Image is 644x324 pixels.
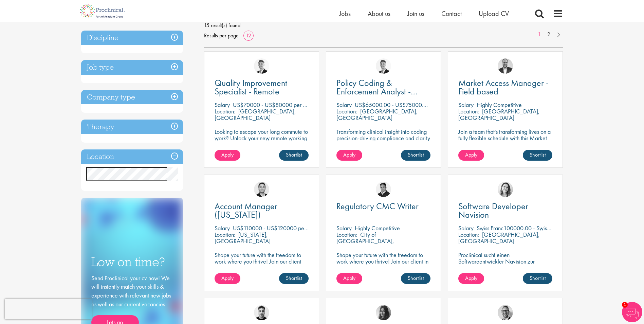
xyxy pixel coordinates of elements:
[215,231,271,245] p: [US_STATE], [GEOGRAPHIC_DATA]
[215,107,296,122] p: [GEOGRAPHIC_DATA], [GEOGRAPHIC_DATA]
[343,151,355,158] span: Apply
[204,20,563,31] span: 15 result(s) found
[204,31,239,41] span: Results per page
[458,101,474,109] span: Salary
[477,101,522,109] p: Highly Competitive
[407,9,424,18] a: Join us
[81,120,183,134] h3: Therapy
[479,9,509,18] a: Upload CV
[622,302,628,308] span: 1
[465,151,477,158] span: Apply
[458,224,474,232] span: Salary
[477,224,616,232] p: Swiss Franc100000.00 - Swiss Franc110000.00 per annum
[254,58,269,74] img: George Watson
[221,151,234,158] span: Apply
[336,150,362,161] a: Apply
[441,9,462,18] a: Contact
[91,255,173,269] h3: Low on time?
[498,58,513,74] img: Aitor Melia
[343,274,355,282] span: Apply
[544,31,554,38] a: 2
[336,101,352,109] span: Salary
[401,273,430,284] a: Shortlist
[336,128,430,148] p: Transforming clinical insight into coding precision-driving compliance and clarity in healthcare ...
[215,101,230,109] span: Salary
[81,31,183,45] h3: Discipline
[498,305,513,320] img: George Breen
[215,224,230,232] span: Salary
[215,202,309,219] a: Account Manager ([US_STATE])
[458,273,484,284] a: Apply
[458,79,552,96] a: Market Access Manager - Field based
[336,107,357,115] span: Location:
[233,101,318,109] p: US$70000 - US$80000 per annum
[458,77,549,97] span: Market Access Manager - Field based
[233,224,323,232] p: US$110000 - US$120000 per annum
[336,224,352,232] span: Salary
[336,202,430,211] a: Regulatory CMC Writer
[221,274,234,282] span: Apply
[458,107,540,122] p: [GEOGRAPHIC_DATA], [GEOGRAPHIC_DATA]
[336,231,357,238] span: Location:
[81,90,183,105] h3: Company type
[336,231,394,251] p: City of [GEOGRAPHIC_DATA], [GEOGRAPHIC_DATA]
[279,150,309,161] a: Shortlist
[215,77,287,97] span: Quality Improvement Specialist - Remote
[215,107,235,115] span: Location:
[355,224,400,232] p: Highly Competitive
[215,273,240,284] a: Apply
[458,231,540,245] p: [GEOGRAPHIC_DATA], [GEOGRAPHIC_DATA]
[243,32,254,39] a: 12
[465,274,477,282] span: Apply
[215,79,309,96] a: Quality Improvement Specialist - Remote
[458,128,552,148] p: Join a team that's transforming lives on a fully flexible schedule with this Market Access Manage...
[523,150,552,161] a: Shortlist
[458,252,552,284] p: Proclinical sucht einen Softwareentwickler Navision zur dauerhaften Verstärkung des Teams unseres...
[215,128,309,154] p: Looking to escape your long commute to work? Unlock your new remote working position with this ex...
[458,231,479,238] span: Location:
[215,231,235,238] span: Location:
[458,202,552,219] a: Software Developer Navision
[336,79,430,96] a: Policy Coding & Enforcement Analyst - Remote
[498,182,513,197] img: Nur Ergiydiren
[5,299,92,319] iframe: reCAPTCHA
[336,77,417,106] span: Policy Coding & Enforcement Analyst - Remote
[336,107,418,122] p: [GEOGRAPHIC_DATA], [GEOGRAPHIC_DATA]
[622,302,642,322] img: Chatbot
[376,305,391,320] img: Heidi Hennigan
[355,101,456,109] p: US$65000.00 - US$75000.00 per annum
[458,107,479,115] span: Location:
[458,150,484,161] a: Apply
[339,9,351,18] a: Jobs
[336,252,430,271] p: Shape your future with the freedom to work where you thrive! Join our client in this fully remote...
[81,60,183,75] h3: Job type
[254,182,269,197] img: Parker Jensen
[215,150,240,161] a: Apply
[279,273,309,284] a: Shortlist
[254,305,269,320] img: Dean Fisher
[376,182,391,197] img: Peter Duvall
[368,9,390,18] a: About us
[215,200,277,220] span: Account Manager ([US_STATE])
[336,200,419,212] span: Regulatory CMC Writer
[534,31,544,38] a: 1
[215,252,309,277] p: Shape your future with the freedom to work where you thrive! Join our client with this fully remo...
[376,58,391,74] img: George Watson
